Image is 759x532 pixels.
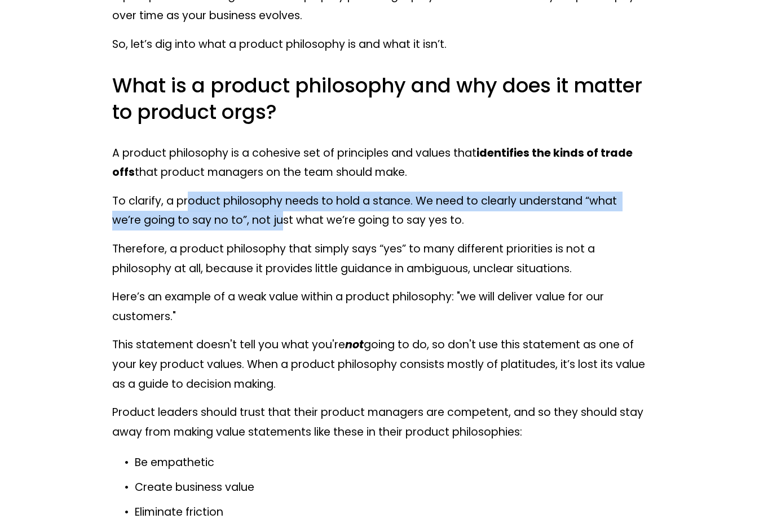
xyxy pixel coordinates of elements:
p: A product philosophy is a cohesive set of principles and values that that product managers on the... [112,144,647,183]
p: Eliminate friction [135,503,647,522]
p: Create business value [135,478,647,498]
p: So, let’s dig into what a product philosophy is and what it isn’t. [112,35,647,55]
em: not [345,337,364,352]
p: Here’s an example of a weak value within a product philosophy: "we will deliver value for our cus... [112,287,647,326]
p: Product leaders should trust that their product managers are competent, and so they should stay a... [112,403,647,442]
h3: What is a product philosophy and why does it matter to product orgs? [112,72,647,125]
p: To clarify, a product philosophy needs to hold a stance. We need to clearly understand “what we’r... [112,192,647,230]
p: Therefore, a product philosophy that simply says “yes” to many different priorities is not a phil... [112,240,647,278]
p: This statement doesn't tell you what you're going to do, so don't use this statement as one of yo... [112,335,647,394]
p: Be empathetic [135,453,647,473]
